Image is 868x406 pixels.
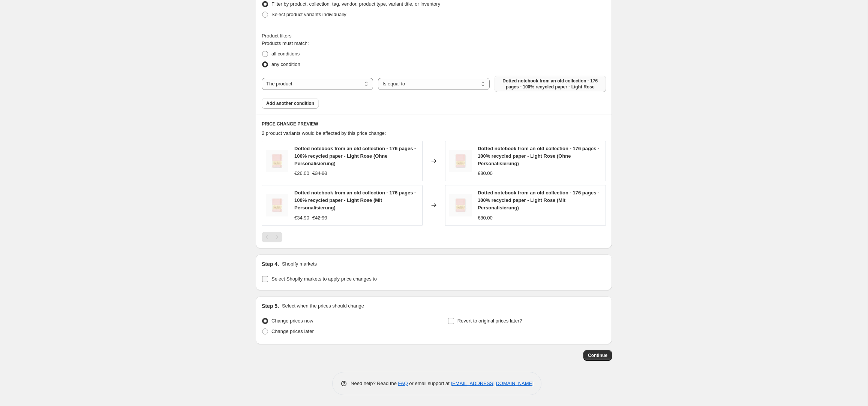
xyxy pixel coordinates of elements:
span: Dotted notebook from an old collection - 176 pages - 100% recycled paper - Light Rose (Mit Person... [478,190,599,210]
div: €34.90 [294,214,309,222]
span: Change prices later [271,328,314,334]
p: Select when the prices should change [282,302,364,310]
span: Dotted notebook from an old collection - 176 pages - 100% recycled paper - Light Rose (Ohne Perso... [294,146,416,166]
nav: Pagination [262,232,282,242]
button: Add another condition [262,98,319,109]
h2: Step 5. [262,302,279,310]
strike: €42.90 [312,214,327,222]
div: €80.00 [478,214,493,222]
img: Bullet_Journal_yourbujo_rose_f837a328-47bb-4891-adc3-bc93354d89a9_80x.jpg [266,150,288,172]
span: Select Shopify markets to apply price changes to [271,276,377,282]
div: Product filters [262,32,606,40]
span: or email support at [408,381,451,386]
span: Dotted notebook from an old collection - 176 pages - 100% recycled paper - Light Rose [499,78,601,90]
a: FAQ [398,381,408,386]
span: Dotted notebook from an old collection - 176 pages - 100% recycled paper - Light Rose (Ohne Perso... [478,146,599,166]
span: Need help? Read the [351,381,398,386]
h2: Step 4. [262,260,279,268]
p: Shopify markets [282,260,317,268]
div: €26.00 [294,170,309,177]
span: Change prices now [271,318,313,324]
button: Continue [583,350,612,361]
span: Products must match: [262,40,309,46]
img: Bullet_Journal_yourbujo_rose_f837a328-47bb-4891-adc3-bc93354d89a9_80x.jpg [266,194,288,216]
span: Filter by product, collection, tag, vendor, product type, variant title, or inventory [271,1,440,7]
span: all conditions [271,51,300,57]
a: [EMAIL_ADDRESS][DOMAIN_NAME] [451,381,534,386]
span: Continue [588,352,607,358]
span: Revert to original prices later? [457,318,522,324]
strike: €34.00 [312,170,327,177]
img: Bullet_Journal_yourbujo_rose_f837a328-47bb-4891-adc3-bc93354d89a9_80x.jpg [449,150,472,172]
h6: PRICE CHANGE PREVIEW [262,121,606,127]
span: Select product variants individually [271,12,346,17]
span: 2 product variants would be affected by this price change: [262,130,386,136]
img: Bullet_Journal_yourbujo_rose_f837a328-47bb-4891-adc3-bc93354d89a9_80x.jpg [449,194,472,216]
span: Add another condition [266,100,314,106]
div: €80.00 [478,170,493,177]
span: Dotted notebook from an old collection - 176 pages - 100% recycled paper - Light Rose (Mit Person... [294,190,416,210]
button: Dotted notebook from an old collection - 176 pages - 100% recycled paper - Light Rose [495,76,606,92]
span: any condition [271,61,300,67]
